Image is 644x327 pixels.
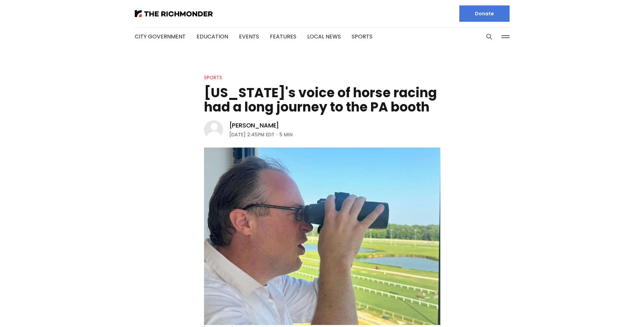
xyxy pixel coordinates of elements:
[352,33,372,40] a: Sports
[204,86,440,114] h1: [US_STATE]'s voice of horse racing had a long journey to the PA booth
[279,131,293,139] span: 5 min
[229,121,279,130] a: [PERSON_NAME]
[484,32,494,42] button: Search this site
[204,148,440,325] img: Virginia's voice of horse racing had a long journey to the PA booth
[229,131,275,139] time: [DATE] 2:45PM EDT
[270,33,296,40] a: Features
[239,33,259,40] a: Events
[135,33,186,40] a: City Government
[204,74,222,81] a: Sports
[197,33,228,40] a: Education
[135,10,213,17] img: The Richmonder
[307,33,341,40] a: Local News
[459,5,510,22] a: Donate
